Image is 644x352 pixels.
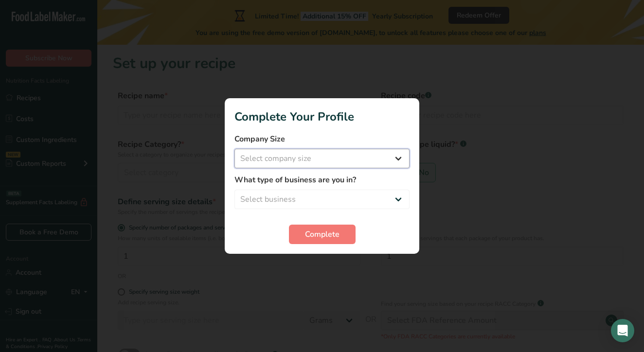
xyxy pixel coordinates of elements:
[234,133,410,145] label: Company Size
[234,174,410,186] label: What type of business are you in?
[305,229,340,240] span: Complete
[611,319,634,342] div: Open Intercom Messenger
[234,108,410,125] h1: Complete Your Profile
[289,225,356,244] button: Complete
